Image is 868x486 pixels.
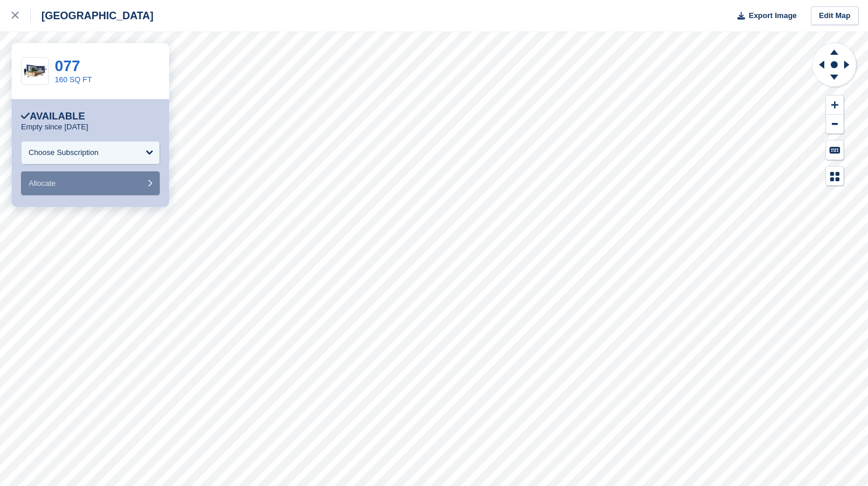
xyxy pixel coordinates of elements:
span: Export Image [748,10,796,22]
div: Choose Subscription [29,147,99,159]
div: [GEOGRAPHIC_DATA] [31,9,153,23]
img: 20-ft-container%20(1).jpg [22,61,48,82]
button: Zoom In [826,96,844,115]
a: 077 [55,57,80,75]
button: Map Legend [826,167,844,186]
p: Empty since [DATE] [21,122,88,132]
button: Allocate [21,171,160,195]
span: Allocate [29,179,55,188]
div: Available [21,111,85,122]
button: Zoom Out [826,115,844,134]
button: Keyboard Shortcuts [826,140,844,160]
a: 160 SQ FT [55,75,92,84]
a: Edit Map [811,6,859,26]
button: Export Image [730,6,797,26]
